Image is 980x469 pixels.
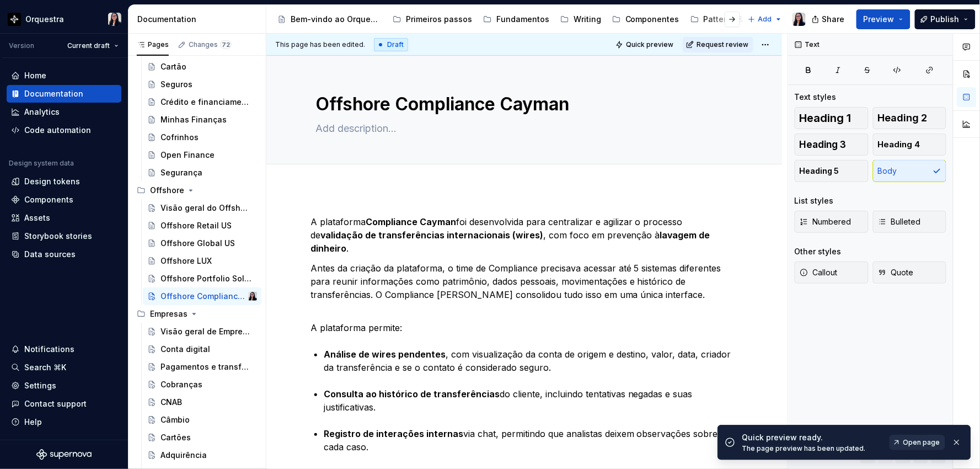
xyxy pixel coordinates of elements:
[800,113,852,124] span: Heading 1
[24,231,92,242] div: Storybook stories
[795,262,869,284] button: Callout
[137,40,169,49] div: Pages
[310,215,738,255] p: A plataforma foi desenvolvida para centralizar e agilizar o processo de , com foco em prevenção à .
[143,446,261,464] a: Adquirência
[24,176,80,187] div: Design tokens
[822,14,845,25] span: Share
[143,340,261,358] a: Conta digital
[795,246,842,257] div: Other styles
[160,79,192,90] div: Seguros
[878,113,928,124] span: Heading 2
[310,262,738,301] p: Antes da criação da plataforma, o time de Compliance precisava acessar até 5 sistemas diferentes ...
[7,377,121,395] a: Settings
[686,10,775,28] a: Patterns & Pages
[160,414,190,425] div: Câmbio
[143,393,261,411] a: CNAB
[324,427,738,454] p: via chat, permitindo que analistas deixem observações sobre cada caso.
[320,230,543,241] strong: validação de transferências internacionais (wires)
[878,216,921,227] span: Bulleted
[795,107,869,129] button: Heading 1
[496,14,549,25] div: Fundamentos
[873,211,947,233] button: Bulleted
[7,246,121,263] a: Data sources
[931,14,960,25] span: Publish
[310,308,738,334] p: A plataforma permite:
[143,358,261,376] a: Pagamentos e transferências
[24,417,42,428] div: Help
[626,40,673,49] span: Quick preview
[800,216,852,227] span: Numbered
[915,9,976,29] button: Publish
[160,361,251,372] div: Pagamentos e transferências
[160,167,202,178] div: Segurança
[160,344,210,355] div: Conta digital
[8,13,21,26] img: 2d16a307-6340-4442-b48d-ad77c5bc40e7.png
[143,76,261,93] a: Seguros
[7,359,121,376] button: Search ⌘K
[24,88,83,99] div: Documentation
[7,173,121,190] a: Design tokens
[189,40,232,49] div: Changes
[574,14,601,25] div: Writing
[143,287,261,305] a: Offshore Compliance CaymanIsabela Braga
[248,292,257,301] img: Isabela Braga
[160,97,251,108] div: Crédito e financiamento
[7,413,121,431] button: Help
[9,159,74,168] div: Design system data
[24,380,56,391] div: Settings
[366,216,456,227] strong: Compliance Cayman
[24,344,74,355] div: Notifications
[160,291,246,302] div: Offshore Compliance Cayman
[890,435,945,450] a: Open page
[24,70,46,81] div: Home
[608,10,684,28] a: Componentes
[24,249,76,260] div: Data sources
[273,8,742,30] div: Page tree
[314,91,731,118] textarea: Offshore Compliance Cayman
[160,379,202,390] div: Cobranças
[143,270,261,287] a: Offshore Portfolio Solutions
[795,160,869,182] button: Heading 5
[67,41,110,50] span: Current draft
[143,129,261,146] a: Cofrinhos
[160,255,212,267] div: Offshore LUX
[143,376,261,393] a: Cobranças
[25,14,64,25] div: Orquestra
[275,40,365,49] span: This page has been edited.
[160,326,251,337] div: Visão geral de Empresas
[143,217,261,234] a: Offshore Retail US
[9,41,34,50] div: Version
[160,238,235,249] div: Offshore Global US
[150,308,188,319] div: Empresas
[745,12,786,27] button: Add
[556,10,606,28] a: Writing
[7,85,121,103] a: Documentation
[873,262,947,284] button: Quote
[903,438,940,447] span: Open page
[160,132,199,143] div: Cofrinhos
[324,348,738,374] p: , com visualização da conta de origem e destino, valor, data, criador da transferência e se o con...
[2,7,126,31] button: OrquestraIsabela Braga
[612,37,678,52] button: Quick preview
[160,273,251,284] div: Offshore Portfolio Solutions
[220,40,232,49] span: 72
[878,139,920,150] span: Heading 4
[806,9,852,29] button: Share
[143,93,261,111] a: Crédito e financiamento
[143,58,261,76] a: Cartão
[143,199,261,217] a: Visão geral do Offshore
[742,432,883,443] div: Quick preview ready.
[160,61,186,72] div: Cartão
[24,398,87,409] div: Contact support
[7,227,121,245] a: Storybook stories
[864,14,895,25] span: Preview
[324,387,738,414] p: do cliente, incluindo tentativas negadas e suas justificativas.
[800,267,838,278] span: Callout
[62,38,124,54] button: Current draft
[7,395,121,413] button: Contact support
[7,209,121,227] a: Assets
[7,340,121,358] button: Notifications
[108,13,121,26] img: Isabela Braga
[683,37,753,52] button: Request review
[160,114,227,125] div: Minhas Finanças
